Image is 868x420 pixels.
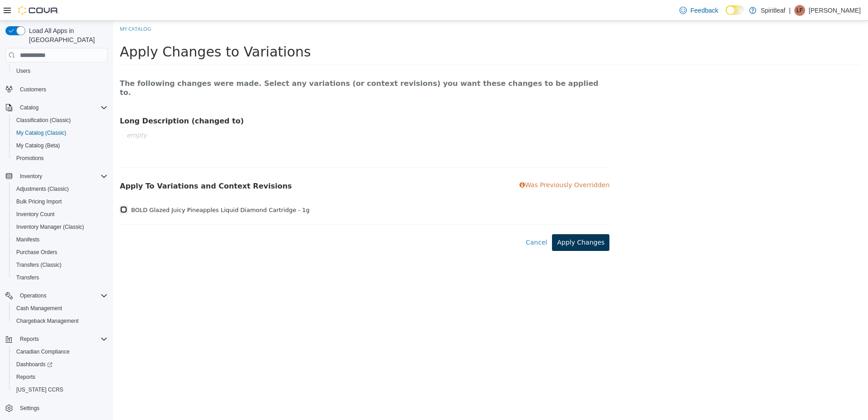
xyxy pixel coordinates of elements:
span: My Catalog (Classic) [13,127,108,138]
span: Promotions [13,153,108,164]
a: Customers [16,84,50,95]
h5: The following changes were made. Select any variations (or context revisions) you want these chan... [7,58,496,87]
p: Spiritleaf [761,5,785,16]
button: Reports [2,333,111,345]
button: Reports [9,371,111,383]
span: Bulk Pricing Import [13,196,108,207]
button: Operations [2,289,111,302]
span: Inventory Count [16,211,55,218]
button: My Catalog (Classic) [9,127,111,139]
span: Reports [13,372,108,382]
button: Cash Management [9,302,111,315]
h4: Apply To Variations and Context Revisions [7,161,179,170]
a: My Catalog (Classic) [13,127,70,138]
button: Cancel [412,213,439,230]
a: Cash Management [13,303,66,314]
span: Transfers [16,274,39,281]
span: Canadian Compliance [13,346,108,357]
span: Purchase Orders [13,247,108,258]
a: Dashboards [13,359,56,370]
a: Manifests [13,234,43,245]
label: BOLD Glazed Juicy Pineapples Liquid Diamond Cartridge - 1g [16,185,197,194]
span: Chargeback Management [16,317,79,325]
span: Reports [16,334,108,344]
span: Settings [16,402,108,414]
button: [US_STATE] CCRS [9,383,111,396]
button: Transfers [9,271,111,284]
button: Adjustments (Classic) [9,183,111,195]
span: [US_STATE] CCRS [16,386,63,393]
button: Bulk Pricing Import [9,195,111,208]
a: My Catalog (Beta) [13,140,64,151]
span: Reports [16,373,35,381]
button: Promotions [9,152,111,165]
a: Chargeback Management [13,316,82,326]
span: Adjustments (Classic) [13,184,108,194]
a: Canadian Compliance [13,346,73,357]
p: | [789,5,791,16]
span: My Catalog (Beta) [13,140,108,151]
span: Purchase Orders [16,249,57,256]
a: Classification (Classic) [13,115,75,126]
span: LF [797,5,803,16]
a: Settings [16,403,43,414]
p: [PERSON_NAME] [809,5,861,16]
span: Manifests [13,234,108,245]
button: Transfers (Classic) [9,259,111,271]
span: Bulk Pricing Import [16,198,62,205]
button: Manifests [9,233,111,246]
button: Inventory Count [9,208,111,221]
span: Classification (Classic) [16,117,71,124]
input: Dark Mode [726,5,745,15]
button: Chargeback Management [9,315,111,327]
a: Purchase Orders [13,247,61,258]
button: Inventory [16,171,46,182]
a: Users [13,66,34,76]
button: Canadian Compliance [9,345,111,358]
button: My Catalog (Beta) [9,139,111,152]
span: Catalog [16,102,108,113]
span: Canadian Compliance [16,348,70,355]
span: Apply Changes to Variations [7,23,198,39]
button: Reports [16,334,42,344]
span: Inventory Manager (Classic) [16,223,84,231]
span: Cash Management [13,303,108,314]
span: Promotions [16,155,44,162]
span: Dashboards [13,359,108,370]
span: Transfers (Classic) [13,260,108,270]
a: Inventory Manager (Classic) [13,222,88,232]
div: Leanne F [794,5,805,16]
span: Feedback [690,6,718,15]
a: Transfers [13,272,42,283]
a: Feedback [676,1,722,19]
span: Washington CCRS [13,384,108,395]
span: Inventory Manager (Classic) [13,222,108,232]
img: Cova [18,6,59,15]
span: Adjustments (Classic) [16,185,69,193]
span: Transfers [13,272,108,283]
button: Purchase Orders [9,246,111,259]
a: Reports [13,372,39,382]
a: Promotions [13,153,47,164]
button: Settings [2,401,111,415]
span: Settings [20,405,39,412]
span: My Catalog (Beta) [16,142,60,149]
a: [US_STATE] CCRS [13,384,67,395]
span: empty [14,111,34,118]
button: Inventory Manager (Classic) [9,221,111,233]
button: Catalog [16,102,42,113]
span: Load All Apps in [GEOGRAPHIC_DATA] [25,26,108,44]
span: Catalog [20,104,38,111]
button: Operations [16,290,50,301]
button: Classification (Classic) [9,114,111,127]
p: Was Previously Overridden [406,156,496,172]
span: Operations [16,290,108,301]
a: Bulk Pricing Import [13,196,66,207]
a: Inventory Count [13,209,58,220]
button: Customers [2,83,111,96]
button: Inventory [2,170,111,183]
span: Dashboards [16,361,52,368]
span: My Catalog (Classic) [16,129,66,137]
span: Customers [20,86,46,93]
